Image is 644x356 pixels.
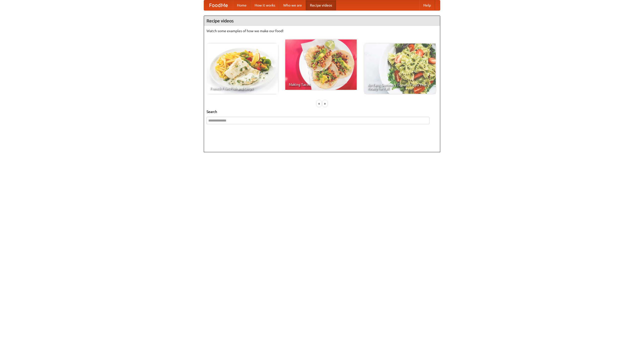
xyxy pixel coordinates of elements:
[368,83,432,90] span: An Easy, Summery Tomato Pasta That's Ready for Fall
[251,0,279,10] a: How it works
[207,44,278,94] a: French Fries Fish and Chips
[204,16,440,26] h4: Recipe videos
[207,109,437,114] h5: Search
[210,87,274,90] span: French Fries Fish and Chips
[289,83,353,86] span: Making Tacos
[285,39,357,90] a: Making Tacos
[323,100,327,107] div: »
[317,100,321,107] div: «
[306,0,336,10] a: Recipe videos
[279,0,306,10] a: Who we are
[233,0,251,10] a: Home
[207,28,437,33] p: Watch some examples of how we make our food!
[364,44,436,94] a: An Easy, Summery Tomato Pasta That's Ready for Fall
[204,0,233,10] a: FoodMe
[419,0,435,10] a: Help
